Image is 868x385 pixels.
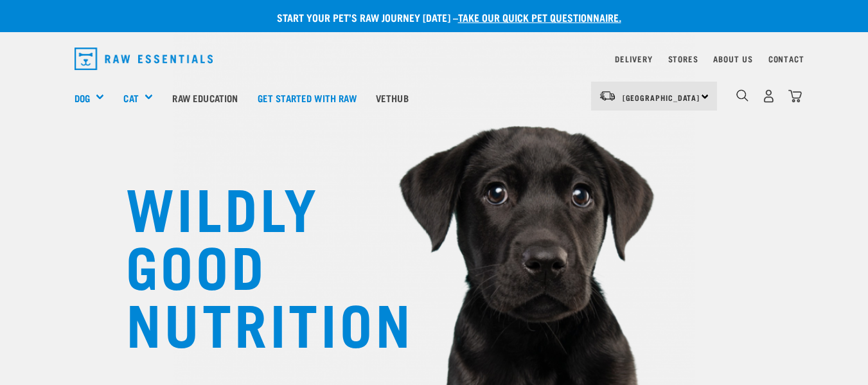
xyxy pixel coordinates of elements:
a: Cat [123,91,138,105]
a: Stores [668,57,698,61]
a: Contact [768,57,804,61]
span: [GEOGRAPHIC_DATA] [623,95,700,100]
a: take our quick pet questionnaire. [458,14,621,20]
img: home-icon-1@2x.png [736,89,748,102]
a: Vethub [366,72,418,123]
a: About Us [713,57,752,61]
img: Raw Essentials Logo [75,48,213,70]
img: user.png [762,89,775,103]
h1: WILDLY GOOD NUTRITION [126,177,383,350]
a: Get started with Raw [248,72,366,123]
a: Dog [75,91,90,105]
img: van-moving.png [599,90,616,102]
a: Raw Education [163,72,247,123]
nav: dropdown navigation [64,42,804,75]
a: Delivery [615,57,652,61]
img: home-icon@2x.png [788,89,802,103]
